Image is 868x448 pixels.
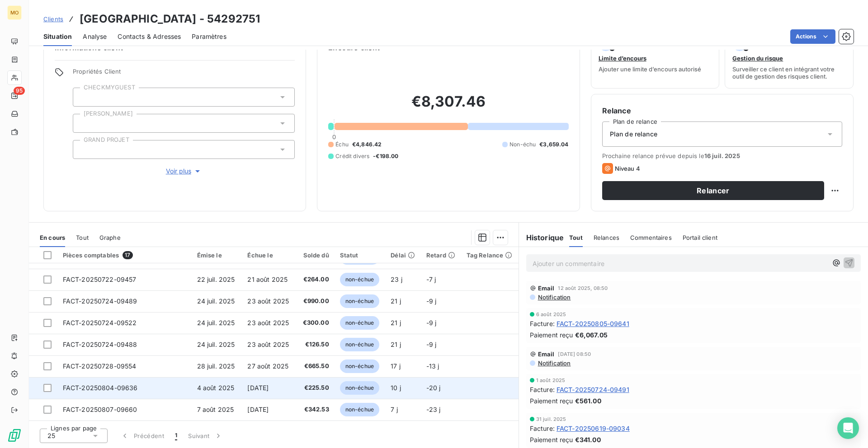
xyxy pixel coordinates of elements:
span: Relances [594,234,619,241]
span: 23 août 2025 [247,297,289,305]
span: 24 juil. 2025 [197,297,235,305]
span: 7 août 2025 [197,406,234,413]
span: -9 j [426,341,437,348]
span: non-échue [340,294,379,308]
div: Émise le [197,252,237,259]
span: 27 août 2025 [247,362,288,370]
span: €990.00 [301,297,329,306]
span: Clients [43,15,63,23]
span: Portail client [683,234,717,241]
h3: [GEOGRAPHIC_DATA] - 54292751 [80,11,260,27]
span: Paiement reçu [530,435,573,444]
span: FACT-20250804-09636 [63,384,138,392]
span: 7 j [391,406,397,413]
span: Notification [537,359,571,367]
span: 23 août 2025 [247,319,289,327]
span: 24 juil. 2025 [197,341,235,348]
span: Surveiller ce client en intégrant votre outil de gestion des risques client. [732,65,846,80]
span: Non-échu [509,140,536,149]
span: 1 [175,431,177,440]
span: Limite d’encours [599,55,646,62]
span: FACT-20250724-09522 [63,319,137,327]
div: Open Intercom Messenger [837,417,859,439]
span: -€198.00 [373,152,398,160]
span: 23 j [391,275,402,283]
span: 31 juil. 2025 [536,416,566,422]
div: Délai [391,252,415,259]
span: non-échue [340,381,379,395]
div: MO [7,5,22,20]
span: Commentaires [630,234,672,241]
div: Échue le [247,252,289,259]
span: non-échue [340,316,379,330]
h6: Relance [602,105,842,116]
span: 23 août 2025 [247,341,289,348]
span: Plan de relance [610,130,657,139]
span: En cours [40,234,65,241]
span: [DATE] [247,384,269,392]
span: 4 août 2025 [197,384,235,392]
div: Retard [426,252,456,259]
div: Pièces comptables [63,251,186,259]
div: Tag Relance [467,252,513,259]
input: Ajouter une valeur [80,119,88,127]
span: 21 août 2025 [247,275,288,283]
span: non-échue [340,403,379,416]
span: Facture : [530,424,555,433]
span: 17 [123,251,132,259]
span: 21 j [391,319,401,327]
span: 1 août 2025 [536,378,566,383]
span: Email [538,350,555,358]
span: FACT-20250724-09489 [63,297,137,305]
span: Paramètres [192,32,226,41]
img: Logo LeanPay [7,428,22,443]
span: -7 j [426,275,436,283]
span: Tout [569,234,583,241]
input: Ajouter une valeur [80,93,88,101]
span: 28 juil. 2025 [197,362,235,370]
span: non-échue [340,338,379,351]
span: non-échue [340,359,379,373]
span: €300.00 [301,318,329,327]
span: 22 juil. 2025 [197,275,235,283]
span: Échu [335,140,349,149]
span: €342.53 [301,405,329,414]
span: Analyse [83,32,107,41]
span: -13 j [426,362,439,370]
span: Facture : [530,319,555,328]
span: 21 j [391,297,401,305]
span: non-échue [340,273,379,286]
a: Clients [43,14,63,23]
span: Propriétés Client [73,68,295,80]
span: €4,846.42 [352,140,382,149]
span: 6 août 2025 [536,312,566,317]
span: Ajouter une limite d’encours autorisé [599,65,701,73]
span: FACT-20250619-09034 [557,424,630,433]
span: €3,659.04 [539,140,568,149]
span: Notification [537,294,571,301]
span: -9 j [426,319,437,327]
span: Crédit divers [335,152,369,160]
span: €225.50 [301,383,329,392]
span: €561.00 [575,396,601,406]
span: Paiement reçu [530,330,573,340]
span: FACT-20250722-09457 [63,275,137,283]
span: 16 juil. 2025 [704,152,740,159]
span: -9 j [426,297,437,305]
span: Tout [76,234,89,241]
a: 95 [7,89,21,103]
span: Niveau 4 [615,165,640,172]
div: Solde dû [301,252,329,259]
button: 1 [170,426,183,445]
span: FACT-20250728-09554 [63,362,137,370]
span: €665.50 [301,362,329,371]
button: Limite d’encoursAjouter une limite d’encours autorisé [591,31,720,89]
span: Prochaine relance prévue depuis le [602,152,842,159]
h6: Historique [519,232,564,243]
span: €126.50 [301,340,329,349]
span: FACT-20250724-09488 [63,341,137,348]
span: Facture : [530,385,555,394]
button: Gestion du risqueSurveiller ce client en intégrant votre outil de gestion des risques client. [725,31,854,89]
span: €264.00 [301,275,329,284]
span: Situation [43,32,72,41]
